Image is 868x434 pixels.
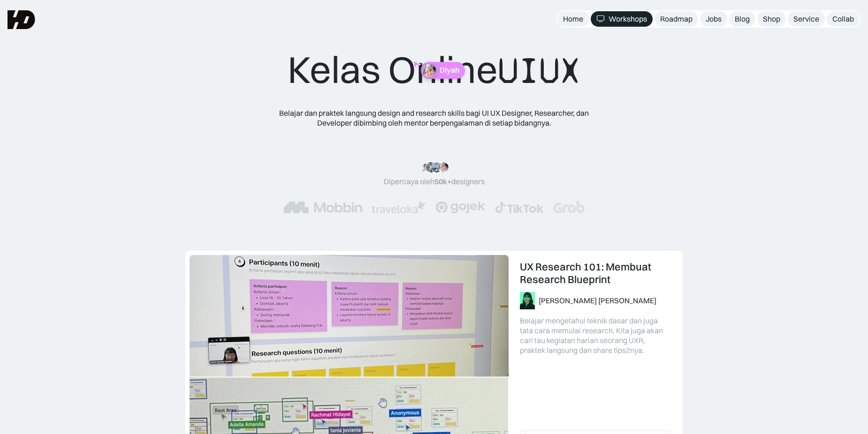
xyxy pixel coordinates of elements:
div: Collab [832,14,854,24]
div: Roadmap [660,14,693,24]
a: Service [788,11,825,27]
span: UIUX [498,48,580,93]
a: Collab [827,11,860,27]
div: Workshops [609,14,647,24]
a: Workshops [591,11,653,27]
span: 50k+ [434,177,451,186]
div: Kelas Online [288,47,580,93]
a: Blog [729,11,755,27]
a: Jobs [700,11,727,27]
p: Diyah [440,66,459,75]
div: Service [793,14,819,24]
div: Blog [735,14,750,24]
div: Home [563,14,583,24]
div: Jobs [706,14,722,24]
div: Shop [763,14,780,24]
div: Belajar dan praktek langsung design and research skills bagi UI UX Designer, Researcher, dan Deve... [265,108,603,128]
a: Home [557,11,589,27]
div: Dipercaya oleh designers [384,177,485,187]
a: Roadmap [655,11,698,27]
a: Shop [757,11,786,27]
